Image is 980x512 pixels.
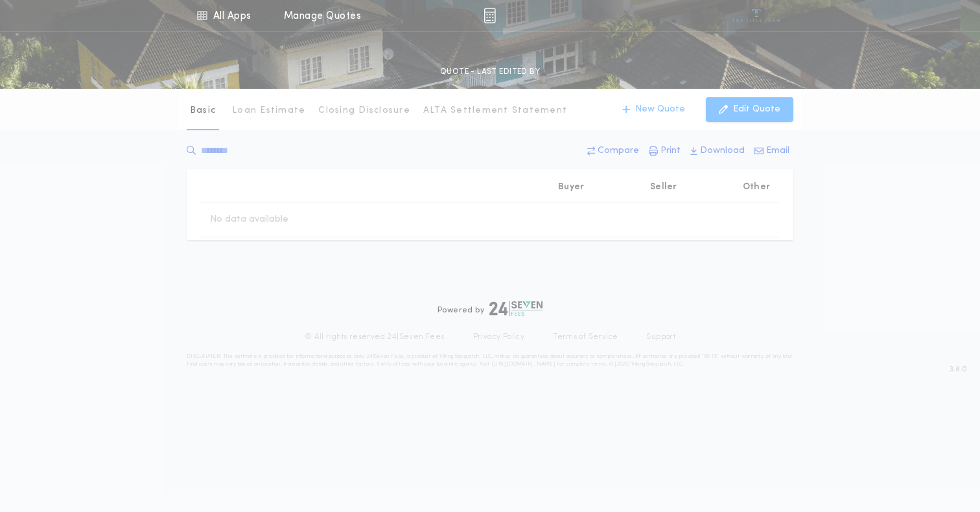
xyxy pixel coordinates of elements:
span: 3.8.0 [950,364,967,375]
p: Closing Disclosure [318,104,410,117]
button: Download [686,139,749,163]
p: © All rights reserved. 24|Seven Fees [305,332,445,342]
a: Support [646,332,675,342]
a: [URL][DOMAIN_NAME] [491,362,555,367]
img: vs-icon [732,9,781,22]
button: Compare [583,139,643,163]
p: Buyer [558,181,584,194]
button: New Quote [609,97,698,122]
p: DISCLAIMER: This estimate is provided for informational purposes only. 24|Seven Fees, a product o... [187,353,793,368]
p: Seller [650,181,677,194]
p: Loan Estimate [232,104,305,117]
button: Email [751,139,793,163]
td: No data available [200,203,299,237]
div: Powered by [437,301,542,316]
p: QUOTE - LAST EDITED BY [440,65,540,78]
button: Print [645,139,684,163]
p: Compare [598,145,639,157]
a: Privacy Policy [473,332,525,342]
p: Basic [190,104,216,117]
img: img [484,8,496,23]
a: Terms of Service [553,332,618,342]
p: ALTA Settlement Statement [423,104,567,117]
p: Other [743,181,770,194]
img: logo [489,301,542,316]
p: New Quote [635,103,685,116]
button: Edit Quote [706,97,793,122]
p: Edit Quote [733,103,780,116]
p: Email [766,145,789,157]
p: Print [660,145,681,157]
p: Download [700,145,745,157]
